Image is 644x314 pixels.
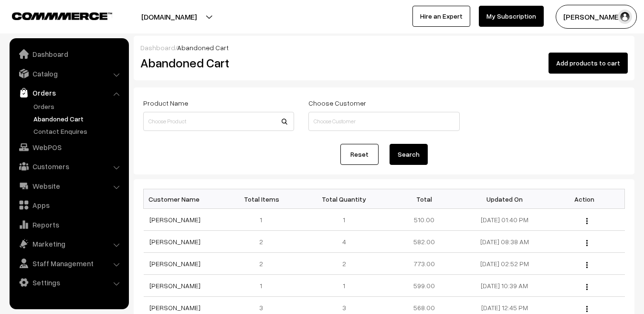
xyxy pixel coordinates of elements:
td: [DATE] 08:38 AM [465,231,545,253]
a: Orders [12,84,126,101]
h2: Abandoned Cart [140,55,293,70]
label: Product Name [143,98,188,108]
a: Staff Management [12,255,126,272]
button: [DOMAIN_NAME] [108,5,230,29]
img: Menu [586,240,588,246]
td: [DATE] 10:39 AM [465,275,545,297]
th: Customer Name [144,189,224,209]
a: Hire an Expert [412,6,470,27]
a: Catalog [12,65,126,82]
a: Orders [31,101,126,111]
button: [PERSON_NAME] [556,5,637,29]
a: Dashboard [140,43,175,52]
td: 2 [224,231,304,253]
img: Menu [586,262,588,268]
button: Add products to cart [549,53,628,74]
input: Choose Product [143,112,294,131]
td: 773.00 [384,253,465,275]
td: [DATE] 02:52 PM [465,253,545,275]
a: Marketing [12,235,126,252]
div: / [140,43,628,53]
input: Choose Customer [308,112,459,131]
td: 582.00 [384,231,465,253]
a: Settings [12,274,126,291]
td: 599.00 [384,275,465,297]
td: 1 [304,275,384,297]
a: Customers [12,158,126,175]
img: user [618,10,632,24]
a: [PERSON_NAME] [149,238,201,246]
a: [PERSON_NAME] [149,282,201,290]
td: 1 [304,209,384,231]
a: Reports [12,216,126,233]
span: Abandoned Cart [177,43,229,52]
img: Menu [586,306,588,312]
th: Total Items [224,189,304,209]
a: Contact Enquires [31,126,126,136]
a: Apps [12,196,126,214]
a: [PERSON_NAME] [149,216,201,224]
img: Menu [586,284,588,290]
a: COMMMERCE [12,10,95,21]
a: Abandoned Cart [31,114,126,124]
td: 2 [304,253,384,275]
th: Total [384,189,465,209]
button: Search [390,144,428,165]
td: 1 [224,209,304,231]
a: My Subscription [479,6,544,27]
img: COMMMERCE [12,12,112,20]
th: Updated On [465,189,545,209]
a: Dashboard [12,45,126,63]
a: Reset [340,144,379,165]
th: Total Quantity [304,189,384,209]
a: [PERSON_NAME] [149,260,201,268]
td: 2 [224,253,304,275]
th: Action [545,189,625,209]
td: 510.00 [384,209,465,231]
td: [DATE] 01:40 PM [465,209,545,231]
td: 4 [304,231,384,253]
a: [PERSON_NAME] [149,303,201,312]
td: 1 [224,275,304,297]
a: WebPOS [12,139,126,156]
a: Website [12,177,126,195]
label: Choose Customer [308,98,366,108]
img: Menu [586,218,588,224]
